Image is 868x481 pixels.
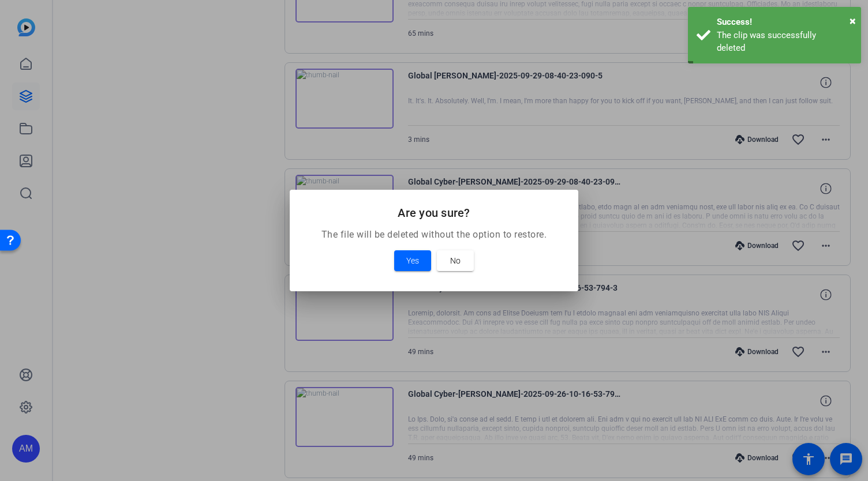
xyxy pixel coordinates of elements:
p: The file will be deleted without the option to restore. [304,228,564,242]
span: Yes [406,254,419,268]
div: Success! [717,16,852,29]
button: Yes [394,250,431,271]
button: Close [850,12,856,29]
span: × [850,14,856,28]
div: The clip was successfully deleted [717,29,852,55]
button: No [437,250,474,271]
h2: Are you sure? [304,204,564,222]
span: No [450,254,461,268]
